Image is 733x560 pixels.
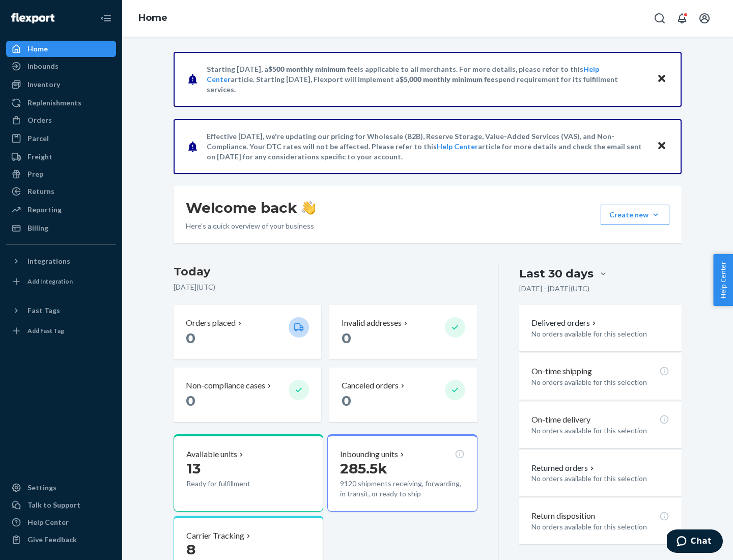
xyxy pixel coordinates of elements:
p: Ready for fulfillment [186,479,280,489]
p: [DATE] - [DATE] ( UTC ) [519,284,589,294]
button: Create new [601,205,669,225]
button: Open notifications [672,8,692,29]
div: Talk to Support [27,500,80,510]
span: 285.5k [340,460,387,477]
button: Invalid addresses 0 [329,305,477,359]
a: Help Center [6,514,116,530]
a: Help Center [437,142,478,151]
p: On-time shipping [531,366,592,377]
a: Reporting [6,202,116,218]
a: Settings [6,480,116,496]
h1: Welcome back [186,199,316,217]
div: Fast Tags [27,305,60,316]
div: Add Integration [27,277,73,286]
a: Orders [6,112,116,128]
p: Return disposition [531,510,595,522]
p: Starting [DATE], a is applicable to all merchants. For more details, please refer to this article... [207,64,647,95]
a: Inbounds [6,58,116,74]
div: Last 30 days [519,266,594,282]
div: Integrations [27,256,70,266]
p: Non-compliance cases [186,380,265,391]
ol: breadcrumbs [130,4,176,33]
a: Billing [6,220,116,236]
a: Home [138,12,167,23]
div: Returns [27,186,54,197]
div: Add Fast Tag [27,326,64,335]
button: Open account menu [694,8,715,29]
div: Replenishments [27,98,81,108]
span: 0 [186,329,195,347]
a: Home [6,41,116,57]
div: Prep [27,169,43,179]
button: Close [655,72,668,87]
button: Talk to Support [6,497,116,513]
a: Prep [6,166,116,182]
p: No orders available for this selection [531,377,669,387]
div: Orders [27,115,52,125]
button: Integrations [6,253,116,269]
button: Help Center [713,254,733,306]
p: Inbounding units [340,449,398,460]
button: Non-compliance cases 0 [174,368,321,422]
p: Canceled orders [342,380,399,391]
span: $500 monthly minimum fee [268,65,358,73]
span: 8 [186,541,195,558]
a: Freight [6,149,116,165]
span: $5,000 monthly minimum fee [400,75,495,83]
button: Close [655,139,668,154]
h3: Today [174,264,477,280]
button: Canceled orders 0 [329,368,477,422]
img: Flexport logo [11,13,54,23]
div: Inbounds [27,61,59,71]
iframe: Opens a widget where you can chat to one of our agents [667,529,723,555]
button: Give Feedback [6,531,116,548]
p: Carrier Tracking [186,530,244,542]
p: No orders available for this selection [531,426,669,436]
p: On-time delivery [531,414,590,426]
a: Add Fast Tag [6,323,116,339]
a: Inventory [6,76,116,93]
button: Inbounding units285.5k9120 shipments receiving, forwarding, in transit, or ready to ship [327,434,477,512]
img: hand-wave emoji [301,201,316,215]
a: Replenishments [6,95,116,111]
span: 0 [342,329,351,347]
p: [DATE] ( UTC ) [174,282,477,292]
div: Freight [27,152,52,162]
a: Parcel [6,130,116,147]
p: No orders available for this selection [531,329,669,339]
a: Returns [6,183,116,200]
div: Reporting [27,205,62,215]
div: Home [27,44,48,54]
p: Available units [186,449,237,460]
button: Close Navigation [96,8,116,29]
span: 13 [186,460,201,477]
button: Returned orders [531,462,596,474]
button: Open Search Box [650,8,670,29]
div: Settings [27,483,57,493]
span: 0 [186,392,195,409]
button: Orders placed 0 [174,305,321,359]
div: Parcel [27,133,49,144]
p: 9120 shipments receiving, forwarding, in transit, or ready to ship [340,479,464,499]
p: No orders available for this selection [531,473,669,484]
p: Invalid addresses [342,317,402,329]
a: Add Integration [6,273,116,290]
p: Orders placed [186,317,236,329]
p: Effective [DATE], we're updating our pricing for Wholesale (B2B), Reserve Storage, Value-Added Se... [207,131,647,162]
div: Billing [27,223,48,233]
div: Help Center [27,517,69,527]
div: Give Feedback [27,535,77,545]
p: No orders available for this selection [531,522,669,532]
p: Here’s a quick overview of your business [186,221,316,231]
span: 0 [342,392,351,409]
button: Available units13Ready for fulfillment [174,434,323,512]
button: Delivered orders [531,317,598,329]
div: Inventory [27,79,60,90]
button: Fast Tags [6,302,116,319]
